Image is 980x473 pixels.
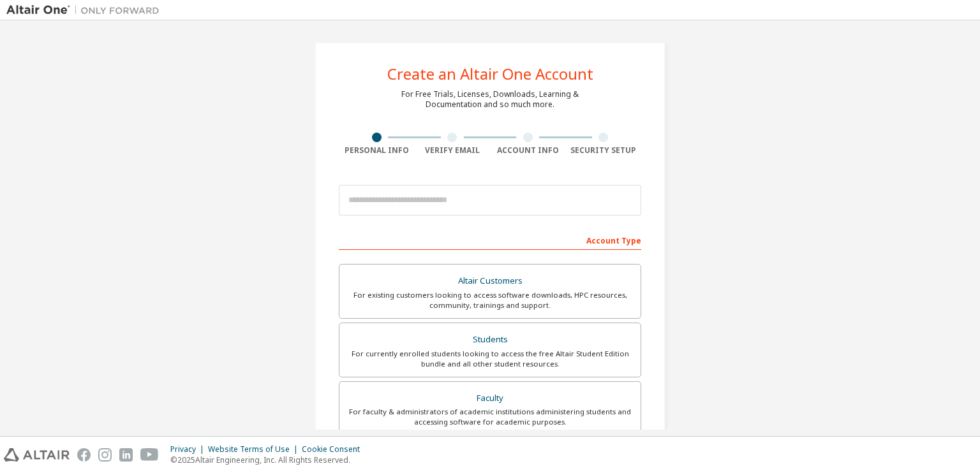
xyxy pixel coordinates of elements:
[77,448,91,462] img: facebook.svg
[415,145,491,156] div: Verify Email
[4,448,70,462] img: altair_logo.svg
[170,444,208,455] div: Privacy
[98,448,112,462] img: instagram.svg
[347,407,633,427] div: For faculty & administrators of academic institutions administering students and accessing softwa...
[339,145,415,156] div: Personal Info
[387,66,593,82] div: Create an Altair One Account
[401,89,579,110] div: For Free Trials, Licenses, Downloads, Learning & Documentation and so much more.
[347,290,633,310] div: For existing customers looking to access software downloads, HPC resources, community, trainings ...
[170,455,367,465] p: © 2025 Altair Engineering, Inc. All Rights Reserved.
[347,389,633,407] div: Faculty
[566,145,642,156] div: Security Setup
[347,349,633,369] div: For currently enrolled students looking to access the free Altair Student Edition bundle and all ...
[302,444,367,455] div: Cookie Consent
[140,448,159,462] img: youtube.svg
[6,4,166,17] img: Altair One
[339,229,641,250] div: Account Type
[490,145,566,156] div: Account Info
[347,272,633,290] div: Altair Customers
[208,444,302,455] div: Website Terms of Use
[119,448,133,462] img: linkedin.svg
[347,331,633,349] div: Students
